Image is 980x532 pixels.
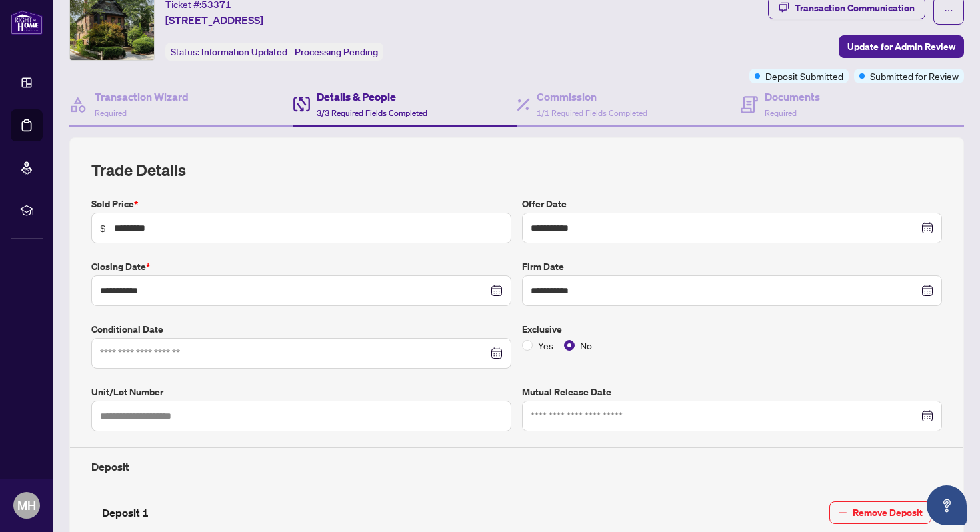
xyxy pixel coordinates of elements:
span: Required [765,108,797,118]
span: Information Updated - Processing Pending [201,46,378,58]
button: Open asap [927,485,967,525]
h4: Documents [765,89,820,105]
span: 3/3 Required Fields Completed [317,108,427,118]
span: No [575,338,597,353]
label: Unit/Lot Number [91,385,511,399]
button: Remove Deposit [829,501,931,524]
h4: Deposit 1 [102,505,149,521]
h4: Deposit [91,459,942,475]
span: Yes [533,338,559,353]
span: MH [17,496,36,515]
h2: Trade Details [91,159,942,181]
h4: Details & People [317,89,427,105]
h4: Transaction Wizard [95,89,189,105]
span: Submitted for Review [870,69,959,83]
span: Deposit Submitted [765,69,843,83]
label: Mutual Release Date [522,385,942,399]
label: Sold Price [91,197,511,211]
span: 1/1 Required Fields Completed [537,108,647,118]
span: Required [95,108,127,118]
label: Offer Date [522,197,942,211]
div: Status: [165,43,383,61]
span: [STREET_ADDRESS] [165,12,263,28]
span: ellipsis [944,6,953,15]
label: Conditional Date [91,322,511,337]
span: Remove Deposit [853,502,923,523]
span: $ [100,221,106,235]
h4: Commission [537,89,647,105]
label: Exclusive [522,322,942,337]
span: minus [838,508,847,517]
span: Update for Admin Review [847,36,955,57]
label: Firm Date [522,259,942,274]
button: Update for Admin Review [839,35,964,58]
label: Closing Date [91,259,511,274]
img: logo [11,10,43,35]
